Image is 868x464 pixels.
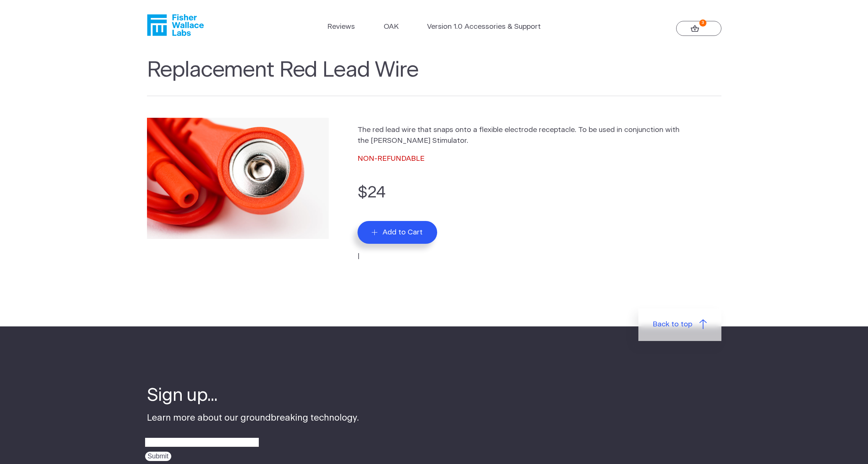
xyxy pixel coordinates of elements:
span: Add to Cart [383,228,423,237]
strong: 3 [699,19,706,27]
a: 3 [676,21,721,36]
h1: Replacement Red Lead Wire [147,58,721,96]
input: Submit [145,452,171,461]
a: Reviews [327,22,355,33]
a: OAK [384,22,399,33]
img: Replacement Red Lead Wire [147,118,329,239]
a: Version 1.0 Accessories & Support [427,22,541,33]
form: | [358,181,721,262]
span: Back to top [653,319,692,330]
h4: Sign up... [147,384,359,408]
a: Back to top [638,308,721,341]
span: NON-REFUNDABLE [358,155,424,162]
p: The red lead wire that snaps onto a flexible electrode receptacle. To be used in conjunction with... [358,125,688,147]
a: Fisher Wallace [147,14,204,36]
button: Add to Cart [358,221,437,244]
p: $24 [358,181,721,205]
